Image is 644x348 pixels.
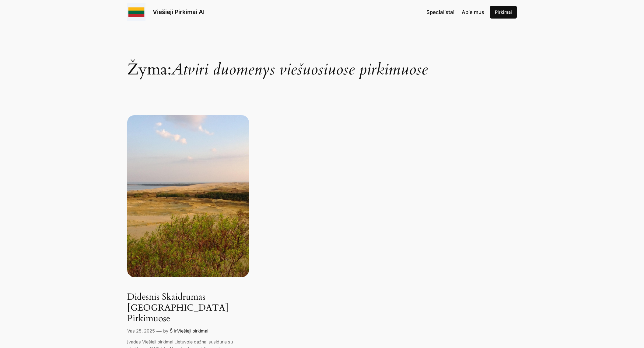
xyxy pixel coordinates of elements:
[127,30,517,78] h1: Žyma:
[462,8,484,16] a: Apie mus
[163,328,168,334] p: by
[127,115,249,277] img: Didesnis Skaidrumas Viešuosiuose Pirkimuose
[153,8,205,16] a: Viešieji Pirkimai AI
[490,6,517,19] a: Pirkimai
[462,9,484,15] span: Apie mus
[177,328,208,333] a: Viešieji pirkimai
[174,328,177,333] span: in
[127,3,145,21] img: Viešieji pirkimai logo
[127,292,249,324] a: Didesnis Skaidrumas [GEOGRAPHIC_DATA] Pirkimuose
[426,8,454,16] a: Specialistai
[156,327,162,335] p: —
[171,59,428,80] span: Atviri duomenys viešuosiuose pirkimuose
[170,328,173,333] a: Š
[127,328,155,333] a: Vas 25, 2025
[426,8,484,16] nav: Navigation
[426,9,454,15] span: Specialistai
